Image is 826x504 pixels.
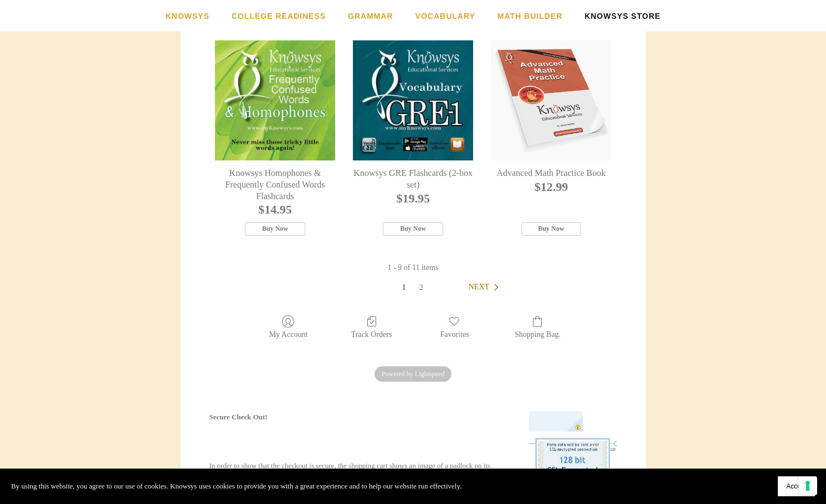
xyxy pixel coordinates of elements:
span: Buy Now [400,225,426,233]
span: Powered by Lightspeed [374,366,452,382]
strong: Secure Check Out! [209,413,268,421]
button: Accept [778,476,815,496]
p: By using this website, you agree to our use of cookies. Knowsys uses cookies to provide you with ... [11,480,461,492]
div: $14.95 [215,202,335,218]
a: Knowsys GRE Flashcards (2-box set) [353,40,473,160]
a: Advanced Math Practice Book [491,40,611,160]
a: Next [469,282,504,293]
button: Buy Now [521,222,582,236]
a: Favorites [434,315,474,340]
div: $12.99 [491,179,611,195]
button: Buy Now [383,222,443,236]
a: 2 [413,282,430,293]
img: .75-ecwid-ssl-seal-01.png [529,411,617,486]
span: Accept [786,482,807,490]
a: Advanced Math Practice Book [491,168,611,179]
a: Shopping Bag. [509,315,566,340]
a: Knowsys Homophones & Frequently Confused Words Flashcards [215,168,335,202]
button: Buy Now [245,222,305,236]
button: Your consent preferences for tracking technologies [798,476,817,495]
a: My Account [264,315,314,340]
a: Knowsys GRE Flashcards (2-box set) [353,168,473,191]
span: Next [469,283,489,291]
span: Buy Now [262,225,288,233]
a: Knowsys Homophones &amp; Frequently Confused Words Flashcards [215,40,335,160]
div: $19.95 [353,191,473,207]
span: Buy Now [538,225,564,233]
a: Track Orders [346,315,398,340]
span: 1 - 9 of 11 items [382,262,444,273]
